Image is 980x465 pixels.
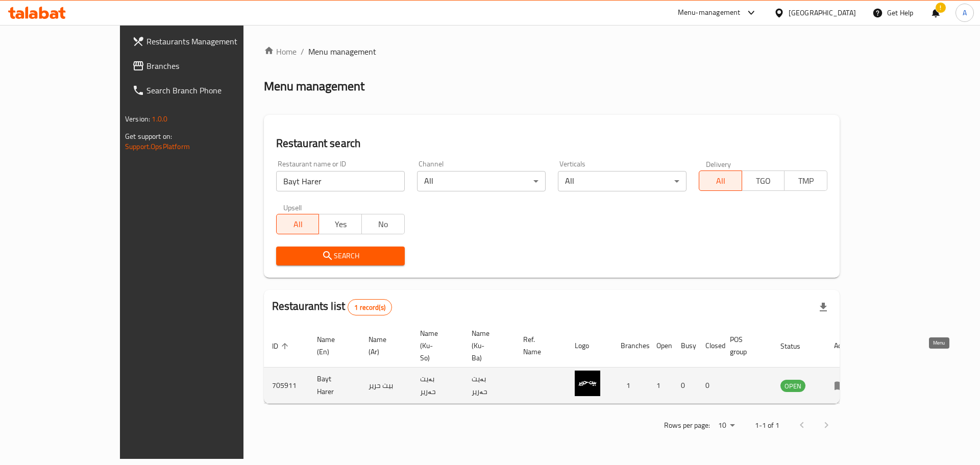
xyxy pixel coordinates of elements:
h2: Restaurant search [276,136,827,151]
td: 0 [673,368,697,404]
label: Delivery [706,160,731,167]
span: Status [780,340,814,352]
span: Name (En) [317,333,348,358]
span: 1 record(s) [348,303,391,312]
nav: breadcrumb [264,45,840,58]
div: Menu-management [678,7,741,19]
span: TMP [789,174,823,188]
th: Busy [673,324,697,368]
button: TMP [784,170,827,191]
p: 1-1 of 1 [755,419,779,432]
td: بەیت حەریر [412,368,463,404]
a: Branches [124,54,284,78]
span: TGO [746,174,781,188]
span: POS group [730,333,760,358]
td: 1 [612,368,648,404]
span: Restaurants Management [146,35,276,47]
span: All [281,217,315,232]
div: Rows per page: [714,418,739,433]
button: Yes [318,214,362,234]
td: 0 [697,368,722,404]
span: A [963,7,967,18]
th: Branches [612,324,648,368]
span: Ref. Name [523,333,554,358]
div: OPEN [780,380,805,392]
span: Name (Ar) [369,333,400,358]
img: Bayt Harer [575,371,600,396]
th: Open [648,324,673,368]
button: All [276,214,320,234]
span: No [366,217,401,232]
span: OPEN [780,380,805,392]
button: Search [276,247,405,265]
td: 705911 [264,368,309,404]
div: Total records count [348,299,392,315]
td: بيت حرير [360,368,412,404]
label: Upsell [283,204,302,211]
div: All [417,171,546,191]
button: TGO [742,170,785,191]
div: All [558,171,687,191]
span: Search Branch Phone [146,84,276,96]
th: Closed [697,324,722,368]
a: Restaurants Management [124,29,284,54]
table: enhanced table [264,324,861,404]
td: بەیت حەریر [463,368,515,404]
td: Bayt Harer [309,368,360,404]
span: Menu management [308,45,376,58]
input: Search for restaurant name or ID.. [276,171,405,191]
td: 1 [648,368,673,404]
a: Support.OpsPlatform [125,140,190,153]
span: Name (Ku-So) [420,327,451,364]
p: Rows per page: [664,419,710,432]
span: Name (Ku-Ba) [472,327,503,364]
button: All [699,170,742,191]
th: Logo [567,324,612,368]
h2: Menu management [264,78,364,94]
span: Get support on: [125,130,172,143]
span: Branches [146,60,276,72]
span: Yes [323,217,358,232]
div: Export file [811,295,836,320]
h2: Restaurants list [272,299,392,315]
span: All [703,174,738,188]
a: Search Branch Phone [124,78,284,103]
span: 1.0.0 [152,112,167,126]
th: Action [826,324,861,368]
div: [GEOGRAPHIC_DATA] [789,7,856,18]
span: ID [272,340,291,352]
button: No [361,214,405,234]
li: / [301,45,304,58]
span: Version: [125,112,150,126]
span: Search [284,250,397,262]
